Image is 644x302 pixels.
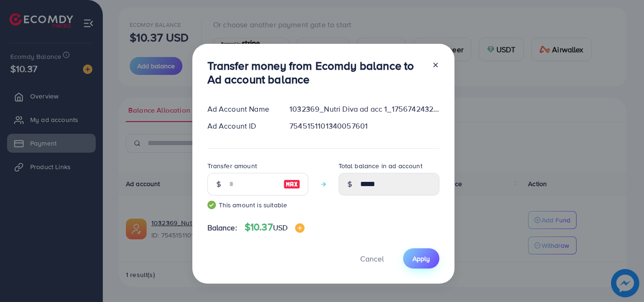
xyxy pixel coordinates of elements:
div: 7545151101340057601 [282,121,446,131]
label: Transfer amount [207,161,257,171]
small: This amount is suitable [207,200,308,210]
img: image [283,179,300,190]
img: guide [207,201,216,209]
button: Apply [403,248,439,269]
h3: Transfer money from Ecomdy balance to Ad account balance [207,59,424,86]
div: Ad Account ID [200,121,282,131]
span: Cancel [360,253,384,264]
img: image [295,223,305,233]
div: 1032369_Nutri Diva ad acc 1_1756742432079 [282,104,446,114]
span: USD [273,222,288,233]
div: Ad Account Name [200,104,282,114]
button: Cancel [348,248,396,269]
label: Total balance in ad account [339,161,422,171]
span: Balance: [207,222,237,233]
span: Apply [413,254,430,263]
h4: $10.37 [245,221,305,233]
